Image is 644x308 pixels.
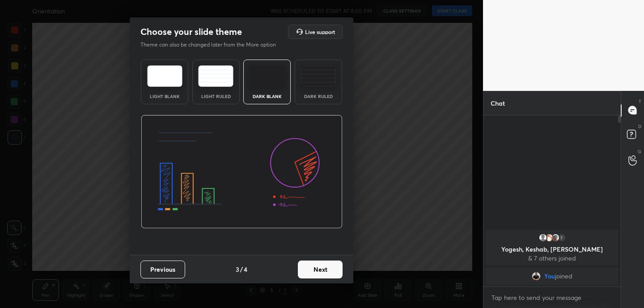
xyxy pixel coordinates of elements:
[250,65,285,87] img: darkTheme.f0cc69e5.svg
[491,246,613,253] p: Yogesh, Keshab, [PERSON_NAME]
[198,65,233,87] img: lightRuledTheme.5fabf969.svg
[545,233,554,242] img: 3
[532,272,541,281] img: 9107ca6834834495b00c2eb7fd6a1f67.jpg
[483,91,512,115] p: Chat
[301,65,336,87] img: darkRuledTheme.de295e13.svg
[301,94,336,98] div: Dark Ruled
[244,265,247,274] h4: 4
[240,265,243,274] h4: /
[140,261,185,278] button: Previous
[557,233,566,242] div: 7
[555,273,572,280] span: joined
[639,98,641,105] p: T
[140,41,285,49] p: Theme can also be changed later from the More option
[298,261,343,278] button: Next
[638,148,641,155] p: G
[538,233,547,242] img: default.png
[638,123,641,130] p: D
[236,265,239,274] h4: 3
[551,233,560,242] img: 2a240ca05a894469a017358c408a647d.jpg
[544,273,555,280] span: You
[147,65,182,87] img: lightTheme.e5ed3b09.svg
[198,94,234,98] div: Light Ruled
[491,255,613,262] p: & 7 others joined
[141,115,343,229] img: darkThemeBanner.d06ce4a2.svg
[483,228,621,287] div: grid
[147,94,182,98] div: Light Blank
[140,26,242,38] h2: Choose your slide theme
[249,94,285,98] div: Dark Blank
[305,29,335,34] h5: Live support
